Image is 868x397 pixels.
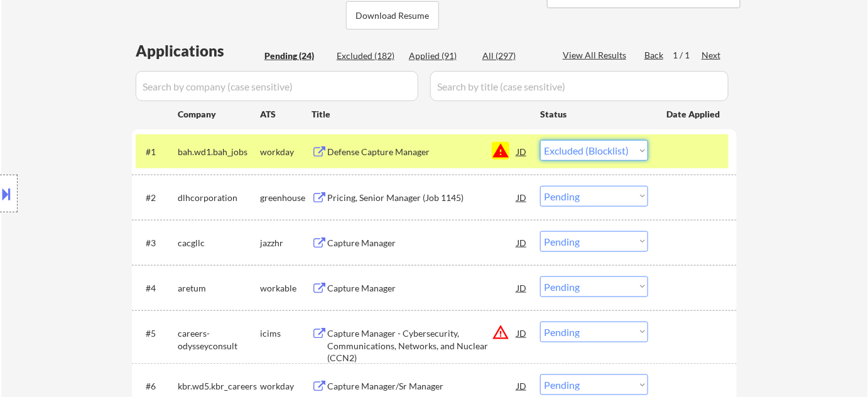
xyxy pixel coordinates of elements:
div: Excluded (182) [337,50,399,62]
div: Next [702,49,722,62]
div: Date Applied [666,108,722,121]
div: Applied (91) [409,50,472,62]
div: Capture Manager [327,237,517,249]
button: warning_amber [492,324,509,341]
div: Title [312,108,528,121]
button: warning [492,142,509,160]
div: Capture Manager [327,282,517,295]
div: JD [516,186,528,209]
div: #6 [146,380,168,393]
div: JD [516,140,528,163]
div: careers-odysseyconsult [178,327,260,352]
div: Status [540,102,648,125]
div: greenhouse [260,192,312,204]
div: #5 [146,327,168,340]
div: Applications [136,43,260,58]
div: All (297) [482,50,545,62]
div: ATS [260,108,312,121]
input: Search by title (case sensitive) [430,71,729,101]
div: 1 / 1 [673,49,702,62]
div: Capture Manager/Sr Manager [327,380,517,393]
div: JD [516,276,528,299]
div: JD [516,322,528,344]
div: Pricing, Senior Manager (Job 1145) [327,192,517,204]
div: JD [516,231,528,254]
div: Capture Manager - Cybersecurity, Communications, Networks, and Nuclear (CCN2) [327,327,517,364]
div: kbr.wd5.kbr_careers [178,380,260,393]
input: Search by company (case sensitive) [136,71,418,101]
div: workday [260,380,312,393]
div: jazzhr [260,237,312,249]
div: View All Results [563,49,630,62]
div: Back [644,49,665,62]
div: Defense Capture Manager [327,146,517,158]
button: Download Resume [346,1,439,30]
div: Pending (24) [264,50,327,62]
div: JD [516,374,528,397]
div: icims [260,327,312,340]
div: workday [260,146,312,158]
div: workable [260,282,312,295]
